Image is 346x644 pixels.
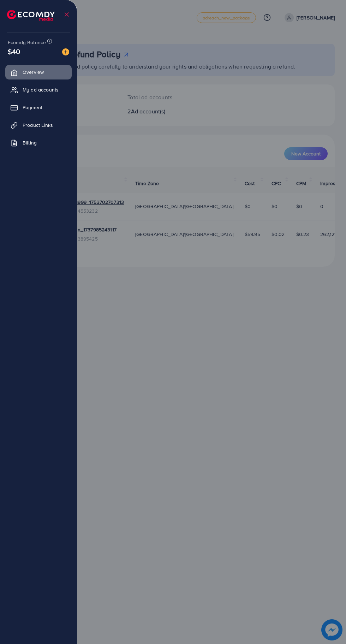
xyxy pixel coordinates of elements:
span: Ecomdy Balance [8,39,46,46]
span: Product Links [23,122,53,129]
span: Overview [23,69,44,76]
img: logo [7,10,55,21]
span: Payment [23,104,42,111]
a: My ad accounts [5,83,72,97]
span: $40 [8,46,20,57]
span: Billing [23,139,37,146]
a: Product Links [5,118,72,132]
a: Billing [5,136,72,150]
a: Payment [5,100,72,114]
a: Overview [5,65,72,79]
img: image [62,48,69,55]
span: My ad accounts [23,86,59,93]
